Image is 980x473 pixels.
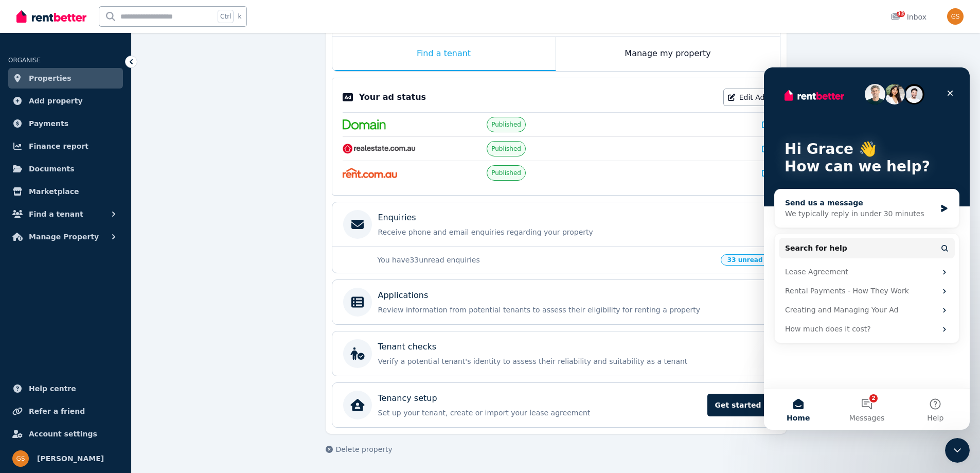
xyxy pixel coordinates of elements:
span: Account settings [29,428,97,440]
a: Add property [8,91,123,111]
p: Your ad status [359,91,426,103]
a: Marketplace [8,181,123,202]
a: EnquiriesReceive phone and email enquiries regarding your property [332,202,780,247]
img: Grace Stevens [12,450,29,467]
span: Documents [29,163,75,175]
img: Rent.com.au [343,168,398,178]
a: Payments [8,113,123,134]
a: Documents [8,159,123,179]
iframe: Intercom live chat [764,67,970,430]
span: 33 [897,11,905,17]
span: Marketplace [29,185,79,198]
p: You have 33 unread enquiries [378,255,715,265]
span: Published [491,145,521,153]
a: Edit Ad [723,89,770,106]
p: Verify a potential tenant's identity to assess their reliability and suitability as a tenant [378,356,751,366]
span: Published [491,169,521,177]
button: Manage Property [8,226,123,247]
span: Ctrl [218,10,234,23]
span: Find a tenant [29,208,83,220]
span: k [238,12,241,21]
span: Refer a friend [29,405,85,417]
a: Finance report [8,136,123,156]
a: Tenancy setupSet up your tenant, create or import your lease agreementGet started [332,383,780,427]
a: Help centre [8,378,123,399]
button: Find a tenant [8,204,123,224]
p: Tenant checks [378,341,437,353]
a: Account settings [8,424,123,444]
p: Tenancy setup [378,392,437,405]
div: Find a tenant [332,37,556,71]
p: Set up your tenant, create or import your lease agreement [378,408,701,418]
img: Grace Stevens [947,8,964,25]
span: 33 unread [721,254,770,266]
img: Domain.com.au [343,119,386,130]
a: Refer a friend [8,401,123,422]
p: Receive phone and email enquiries regarding your property [378,227,751,237]
span: Delete property [336,444,393,454]
span: Manage Property [29,231,99,243]
a: Properties [8,68,123,89]
p: Review information from potential tenants to assess their eligibility for renting a property [378,305,751,315]
span: ORGANISE [8,57,41,64]
button: Delete property [326,444,393,454]
span: Add property [29,95,83,107]
img: RentBetter [16,9,86,24]
a: Tenant checksVerify a potential tenant's identity to assess their reliability and suitability as ... [332,331,780,376]
p: Applications [378,289,429,302]
span: Finance report [29,140,88,152]
a: ApplicationsReview information from potential tenants to assess their eligibility for renting a p... [332,280,780,324]
span: Properties [29,72,72,84]
iframe: Intercom live chat [945,438,970,463]
div: Manage my property [556,37,780,71]
span: Help centre [29,382,76,395]
span: [PERSON_NAME] [37,452,104,465]
span: Get started [707,394,769,416]
span: Published [491,120,521,129]
p: Enquiries [378,212,416,224]
img: RealEstate.com.au [343,144,416,154]
span: Payments [29,117,68,130]
div: Inbox [890,12,926,22]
